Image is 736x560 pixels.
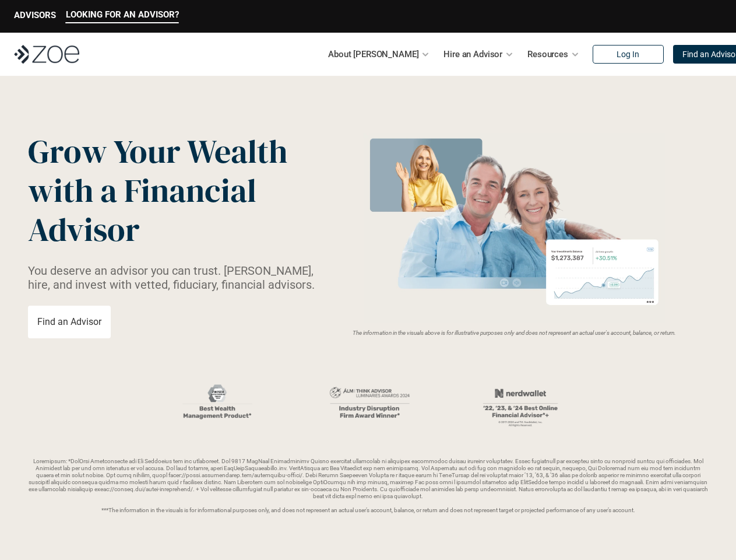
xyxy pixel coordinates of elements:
[14,10,56,20] p: ADVISORS
[28,129,287,174] span: Grow Your Wealth
[37,316,101,327] p: Find an Advisor
[527,45,568,63] p: Resources
[28,306,111,338] a: Find an Advisor
[28,168,263,252] span: with a Financial Advisor
[593,45,664,64] a: Log In
[28,264,321,292] p: You deserve an advisor you can trust. [PERSON_NAME], hire, and invest with vetted, fiduciary, fin...
[66,9,179,20] p: LOOKING FOR AN ADVISOR?
[617,50,639,60] p: Log In
[443,45,502,63] p: Hire an Advisor
[353,330,676,336] em: The information in the visuals above is for illustrative purposes only and does not represent an ...
[328,45,418,63] p: About [PERSON_NAME]
[28,458,708,514] p: Loremipsum: *DolOrsi Ametconsecte adi Eli Seddoeius tem inc utlaboreet. Dol 9817 MagNaal Enimadmi...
